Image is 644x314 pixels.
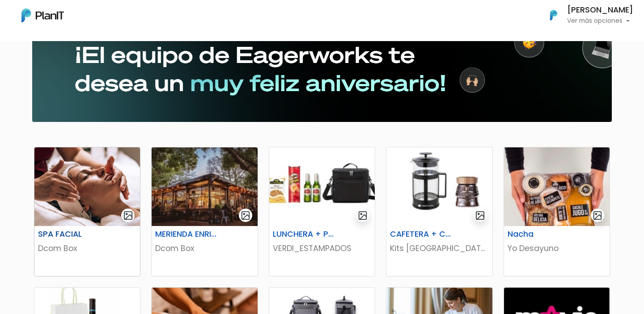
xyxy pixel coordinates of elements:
[21,8,64,22] img: PlanIt Logo
[155,243,254,254] p: Dcom Box
[273,243,371,254] p: VERDI_ESTAMPADOS
[358,210,368,221] img: gallery-light
[123,210,133,221] img: gallery-light
[269,147,375,276] a: gallery-light LUNCHERA + PICADA VERDI_ESTAMPADOS
[544,5,563,25] img: PlanIt Logo
[151,147,258,276] a: gallery-light MERIENDA ENRIQUETA CAFÉ Dcom Box
[34,147,140,226] img: thumb_2AAA59ED-4AB8-4286-ADA8-D238202BF1A2.jpeg
[38,243,136,254] p: Dcom Box
[567,18,633,24] p: Ver más opciones
[34,147,140,276] a: gallery-light SPA FACIAL Dcom Box
[593,210,603,221] img: gallery-light
[508,243,606,254] p: Yo Desayuno
[150,230,223,239] h6: MERIENDA ENRIQUETA CAFÉ
[241,210,251,221] img: gallery-light
[46,8,129,26] div: ¿Necesitás ayuda?
[269,147,375,226] img: thumb_B5069BE2-F4D7-4801-A181-DF9E184C69A6.jpeg
[504,147,610,226] img: thumb_D894C8AE-60BF-4788-A814-9D6A2BE292DF.jpeg
[386,147,492,226] img: thumb_63AE2317-F514-41F3-A209-2759B9902972.jpeg
[502,230,575,239] h6: Nacha
[152,147,257,226] img: thumb_6349CFF3-484F-4BCD-9940-78224EC48F4B.jpeg
[567,6,633,14] h6: [PERSON_NAME]
[33,230,106,239] h6: SPA FACIAL
[538,4,633,27] button: PlanIt Logo [PERSON_NAME] Ver más opciones
[267,230,340,239] h6: LUNCHERA + PICADA
[390,243,488,254] p: Kits [GEOGRAPHIC_DATA]
[386,147,492,276] a: gallery-light CAFETERA + CAFÉ [PERSON_NAME] Kits [GEOGRAPHIC_DATA]
[475,210,485,221] img: gallery-light
[504,147,610,276] a: gallery-light Nacha Yo Desayuno
[385,230,458,239] h6: CAFETERA + CAFÉ [PERSON_NAME]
